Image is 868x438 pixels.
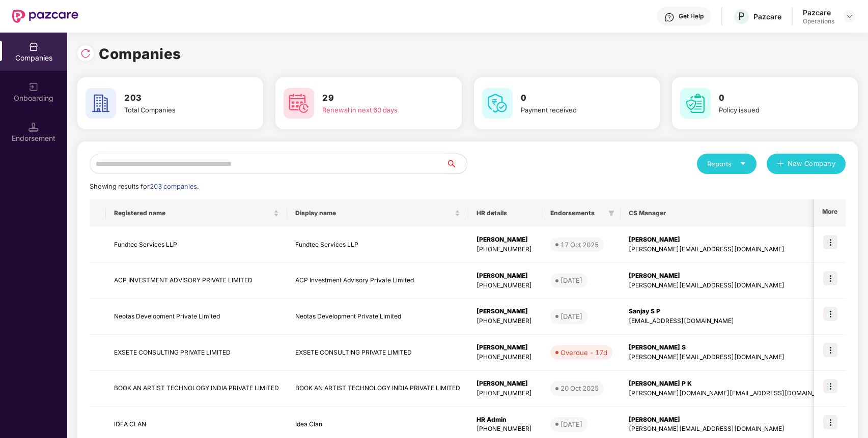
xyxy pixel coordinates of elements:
div: Pazcare [803,8,834,17]
span: plus [777,160,783,168]
img: svg+xml;base64,PHN2ZyB3aWR0aD0iMjAiIGhlaWdodD0iMjAiIHZpZXdCb3g9IjAgMCAyMCAyMCIgZmlsbD0ibm9uZSIgeG... [29,82,39,92]
img: svg+xml;base64,PHN2ZyB3aWR0aD0iMTQuNSIgaGVpZ2h0PSIxNC41IiB2aWV3Qm94PSIwIDAgMTYgMTYiIGZpbGw9Im5vbm... [29,122,39,132]
div: [PERSON_NAME] [629,235,835,245]
span: CS Manager [629,209,827,217]
img: icon [823,379,837,393]
div: [PERSON_NAME][EMAIL_ADDRESS][DOMAIN_NAME] [629,424,835,434]
td: Neotas Development Private Limited [287,299,468,335]
span: Showing results for [90,183,199,190]
span: filter [606,207,617,219]
div: Overdue - 17d [561,347,607,358]
img: New Pazcare Logo [12,10,78,23]
img: icon [823,271,837,285]
span: Endorsements [550,209,604,217]
td: ACP INVESTMENT ADVISORY PRIVATE LIMITED [106,263,287,299]
span: filter [608,210,614,216]
div: [EMAIL_ADDRESS][DOMAIN_NAME] [629,316,835,326]
div: [PERSON_NAME] [477,307,534,316]
th: Display name [287,199,468,227]
th: Registered name [106,199,287,227]
span: Display name [295,209,453,217]
td: BOOK AN ARTIST TECHNOLOGY INDIA PRIVATE LIMITED [106,371,287,407]
div: Sanjay S P [629,307,835,316]
td: Fundtec Services LLP [287,227,468,263]
th: HR details [468,199,542,227]
h1: Companies [99,43,181,65]
div: 17 Oct 2025 [561,240,599,250]
div: [PERSON_NAME][EMAIL_ADDRESS][DOMAIN_NAME] [629,245,835,254]
img: svg+xml;base64,PHN2ZyBpZD0iSGVscC0zMngzMiIgeG1sbnM9Imh0dHA6Ly93d3cudzMub3JnLzIwMDAvc3ZnIiB3aWR0aD... [664,12,675,22]
h3: 0 [719,92,829,105]
td: Neotas Development Private Limited [106,299,287,335]
div: [PHONE_NUMBER] [477,353,534,362]
span: Registered name [114,209,271,217]
div: [PERSON_NAME] [629,415,835,425]
h3: 29 [322,92,433,105]
div: [PERSON_NAME][EMAIL_ADDRESS][DOMAIN_NAME] [629,353,835,362]
img: svg+xml;base64,PHN2ZyB4bWxucz0iaHR0cDovL3d3dy53My5vcmcvMjAwMC9zdmciIHdpZHRoPSI2MCIgaGVpZ2h0PSI2MC... [284,88,314,119]
div: [PERSON_NAME] [629,271,835,281]
td: Fundtec Services LLP [106,227,287,263]
div: Payment received [521,105,631,115]
span: New Company [788,159,836,169]
div: [DATE] [561,275,582,285]
div: [PERSON_NAME] P K [629,379,835,389]
span: caret-down [740,160,746,167]
div: Policy issued [719,105,829,115]
th: More [814,199,846,227]
div: Get Help [679,12,704,20]
img: icon [823,307,837,321]
div: [DATE] [561,419,582,429]
img: svg+xml;base64,PHN2ZyBpZD0iRHJvcGRvd24tMzJ4MzIiIHhtbG5zPSJodHRwOi8vd3d3LnczLm9yZy8yMDAwL3N2ZyIgd2... [846,12,854,20]
img: icon [823,235,837,249]
td: BOOK AN ARTIST TECHNOLOGY INDIA PRIVATE LIMITED [287,371,468,407]
span: search [446,160,467,168]
div: [PERSON_NAME][EMAIL_ADDRESS][DOMAIN_NAME] [629,281,835,290]
img: svg+xml;base64,PHN2ZyBpZD0iQ29tcGFuaWVzIiB4bWxucz0iaHR0cDovL3d3dy53My5vcmcvMjAwMC9zdmciIHdpZHRoPS... [29,42,39,52]
div: Renewal in next 60 days [322,105,433,115]
img: icon [823,343,837,357]
img: icon [823,415,837,429]
button: search [446,154,467,174]
img: svg+xml;base64,PHN2ZyB4bWxucz0iaHR0cDovL3d3dy53My5vcmcvMjAwMC9zdmciIHdpZHRoPSI2MCIgaGVpZ2h0PSI2MC... [482,88,513,119]
td: ACP Investment Advisory Private Limited [287,263,468,299]
img: svg+xml;base64,PHN2ZyBpZD0iUmVsb2FkLTMyeDMyIiB4bWxucz0iaHR0cDovL3d3dy53My5vcmcvMjAwMC9zdmciIHdpZH... [80,48,91,59]
span: P [738,10,745,22]
img: svg+xml;base64,PHN2ZyB4bWxucz0iaHR0cDovL3d3dy53My5vcmcvMjAwMC9zdmciIHdpZHRoPSI2MCIgaGVpZ2h0PSI2MC... [680,88,711,119]
div: [PHONE_NUMBER] [477,389,534,398]
div: [PHONE_NUMBER] [477,245,534,254]
div: Reports [707,159,746,169]
div: [PERSON_NAME][DOMAIN_NAME][EMAIL_ADDRESS][DOMAIN_NAME] [629,389,835,398]
div: [PERSON_NAME] [477,235,534,245]
div: [PERSON_NAME] [477,379,534,389]
div: HR Admin [477,415,534,425]
h3: 0 [521,92,631,105]
span: 203 companies. [150,183,199,190]
div: [PHONE_NUMBER] [477,316,534,326]
img: svg+xml;base64,PHN2ZyB4bWxucz0iaHR0cDovL3d3dy53My5vcmcvMjAwMC9zdmciIHdpZHRoPSI2MCIgaGVpZ2h0PSI2MC... [86,88,116,119]
div: [DATE] [561,311,582,322]
h3: 203 [124,92,235,105]
td: EXSETE CONSULTING PRIVATE LIMITED [287,335,468,371]
div: [PERSON_NAME] [477,271,534,281]
div: 20 Oct 2025 [561,383,599,393]
div: [PERSON_NAME] S [629,343,835,353]
div: Pazcare [753,12,781,21]
div: [PERSON_NAME] [477,343,534,353]
div: [PHONE_NUMBER] [477,281,534,290]
td: EXSETE CONSULTING PRIVATE LIMITED [106,335,287,371]
div: Total Companies [124,105,235,115]
div: [PHONE_NUMBER] [477,424,534,434]
button: plusNew Company [767,154,846,174]
div: Operations [803,17,834,25]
